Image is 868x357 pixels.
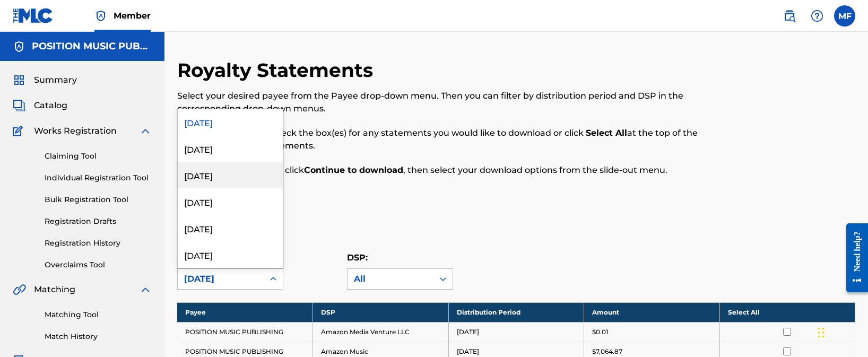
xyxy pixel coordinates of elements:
h5: POSITION MUSIC PUBLISHING [32,40,152,53]
div: All [354,273,427,285]
h2: Royalty Statements [177,58,378,82]
img: expand [139,125,152,137]
iframe: Resource Center [838,213,868,303]
img: search [783,10,796,22]
div: [DATE] [178,215,283,241]
div: [DATE] [178,109,283,135]
span: Summary [34,74,77,86]
th: Distribution Period [448,302,584,322]
img: MLC Logo [13,8,54,23]
div: [DATE] [178,162,283,188]
p: Select your desired payee from the Payee drop-down menu. Then you can filter by distribution peri... [177,90,699,115]
img: help [811,10,823,22]
p: $0.01 [592,327,608,337]
td: Amazon Media Venture LLC [313,322,449,342]
div: Drag [818,317,824,349]
span: Matching [34,283,75,296]
a: Match History [45,331,152,342]
img: Top Rightsholder [94,10,107,22]
p: Scroll to the bottom and click , then select your download options from the slide-out menu. [177,164,699,177]
td: POSITION MUSIC PUBLISHING [177,322,313,342]
a: Registration History [45,238,152,249]
th: Select All [719,302,855,322]
iframe: Chat Widget [815,306,868,357]
th: Amount [584,302,720,322]
div: Help [806,5,828,27]
strong: Select All [586,128,627,138]
div: [DATE] [184,273,257,285]
img: expand [139,283,152,296]
a: Overclaims Tool [45,259,152,271]
span: Works Registration [34,125,117,137]
th: Payee [177,302,313,322]
a: Registration Drafts [45,216,152,227]
img: Matching [13,283,26,296]
p: $7,064.87 [592,347,622,356]
img: Works Registration [13,125,27,137]
img: Accounts [13,40,25,53]
th: DSP [313,302,449,322]
img: Catalog [13,99,25,112]
td: [DATE] [448,322,584,342]
a: CatalogCatalog [13,99,67,112]
div: [DATE] [178,188,283,215]
div: [DATE] [178,135,283,162]
a: Claiming Tool [45,151,152,162]
img: Summary [13,74,25,86]
span: Catalog [34,99,67,112]
a: SummarySummary [13,74,77,86]
p: In the Select column, check the box(es) for any statements you would like to download or click at... [177,127,699,152]
span: Member [114,10,151,22]
strong: Continue to download [304,165,403,175]
a: Individual Registration Tool [45,172,152,184]
label: DSP: [347,252,368,263]
div: User Menu [834,5,855,27]
a: Bulk Registration Tool [45,194,152,205]
div: [DATE] [178,241,283,268]
a: Public Search [779,5,800,27]
a: Matching Tool [45,309,152,320]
